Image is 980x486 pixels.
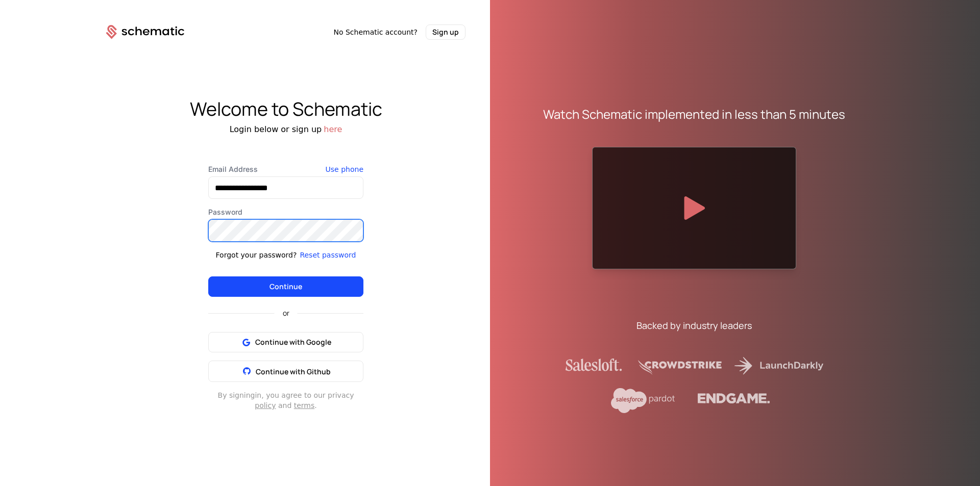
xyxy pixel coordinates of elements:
a: terms [294,401,315,410]
label: Password [208,207,363,217]
button: Use phone [326,164,363,174]
button: Sign up [426,24,465,40]
div: Backed by industry leaders [636,318,752,332]
span: Continue with Github [256,367,331,376]
button: Continue [208,276,363,297]
button: here [324,123,342,136]
button: Continue with Google [208,332,363,352]
span: No Schematic account? [333,27,418,37]
button: Continue with Github [208,361,363,382]
span: Continue with Google [255,337,331,347]
span: or [275,310,298,317]
label: Email Address [208,164,363,174]
div: By signing in , you agree to our privacy and . [208,390,363,411]
div: Login below or sign up [82,123,490,136]
div: Welcome to Schematic [82,99,490,119]
div: Watch Schematic implemented in less than 5 minutes [543,106,845,122]
div: Forgot your password? [216,250,297,260]
button: Reset password [300,250,356,260]
a: policy [255,401,276,410]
